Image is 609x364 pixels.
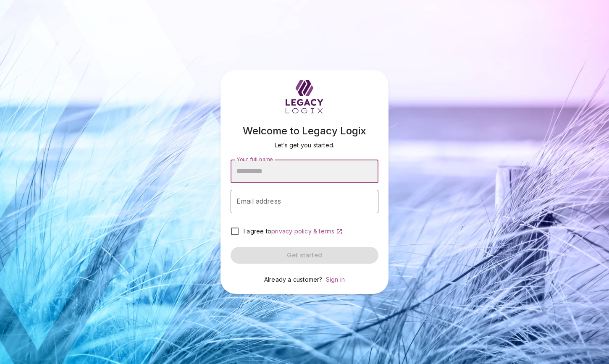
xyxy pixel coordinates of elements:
[264,276,323,283] span: Already a customer?
[275,141,334,149] span: Let’s get you started.
[243,125,366,137] span: Welcome to Legacy Logix
[271,228,343,235] a: privacy policy & terms
[236,156,273,162] span: Your full name
[326,276,345,283] a: Sign in
[271,228,334,235] span: privacy policy & terms
[244,228,271,235] span: I agree to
